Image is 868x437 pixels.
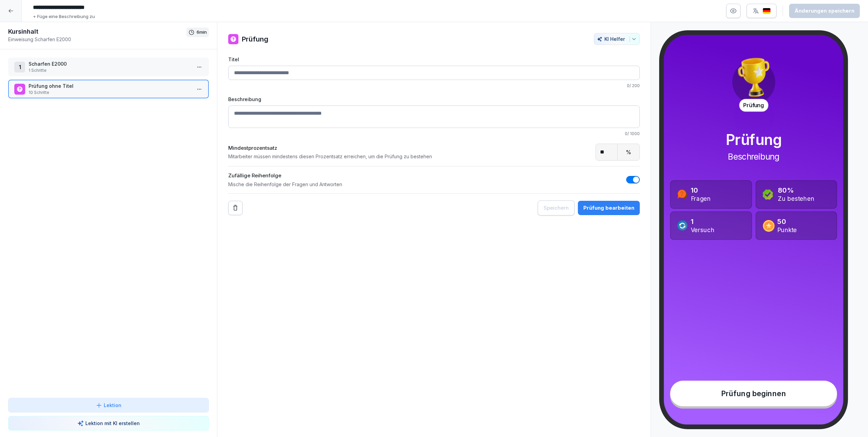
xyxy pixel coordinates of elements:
[228,181,342,188] p: Mische die Reihenfolge der Fragen und Antworten
[228,56,640,63] label: Titel
[14,62,25,72] div: 1
[618,144,639,160] div: %
[762,220,774,232] img: assessment_coin.svg
[762,189,773,200] img: assessment_check.svg
[578,201,640,215] button: Prüfung bearbeiten
[544,204,569,212] div: Speichern
[596,144,618,160] input: Passing Score
[228,96,261,103] label: Beschreibung
[104,402,121,409] p: Lektion
[670,381,837,406] div: Prüfung beginnen
[739,99,768,112] p: Prüfung
[691,226,715,234] p: Versuch
[789,4,860,18] button: Änderungen speichern
[8,80,209,98] div: Prüfung ohne Titel10 Schritte
[677,220,688,231] img: assessment_attempt.svg
[677,189,688,200] img: assessment_question.svg
[795,7,854,15] div: Änderungen speichern
[691,195,711,203] p: Fragen
[597,36,637,42] div: KI Helfer
[778,186,815,194] p: 80 %
[691,186,711,194] p: 10
[726,132,782,148] p: Prüfung
[228,172,342,180] p: Zufällige Reihenfolge
[778,195,815,203] p: Zu bestehen
[85,420,140,427] p: Lektion mit KI erstellen
[228,153,432,160] p: Mitarbeiter müssen mindestens diesen Prozentsatz erreichen, um die Prüfung zu bestehen
[8,28,186,36] h1: Kursinhalt
[777,226,797,234] p: Punkte
[763,8,771,14] img: de.svg
[228,201,243,215] button: Remove
[228,131,640,137] p: 0 / 1000
[8,398,209,412] button: Lektion
[731,54,776,100] img: trophy.png
[583,204,634,212] div: Prüfung bearbeiten
[8,416,209,431] button: Lektion mit KI erstellen
[242,34,268,44] h1: Prüfung
[691,217,715,226] p: 1
[594,33,640,45] button: KI Helfer
[538,200,574,215] button: Speichern
[228,144,432,152] p: Mindestprozentsatz
[8,58,209,76] div: 1Scharfen E20001 Schritte
[33,13,95,20] p: + Füge eine Beschreibung zu
[29,60,191,67] p: Scharfen E2000
[777,217,797,226] p: 50
[8,36,186,43] p: Einweisung Scharfen E2000
[29,67,191,74] p: 1 Schritte
[197,29,207,36] p: 6 min
[29,82,191,90] p: Prüfung ohne Titel
[29,90,191,96] p: 10 Schritte
[228,83,640,89] p: 0 / 200
[726,152,782,162] p: Beschreibung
